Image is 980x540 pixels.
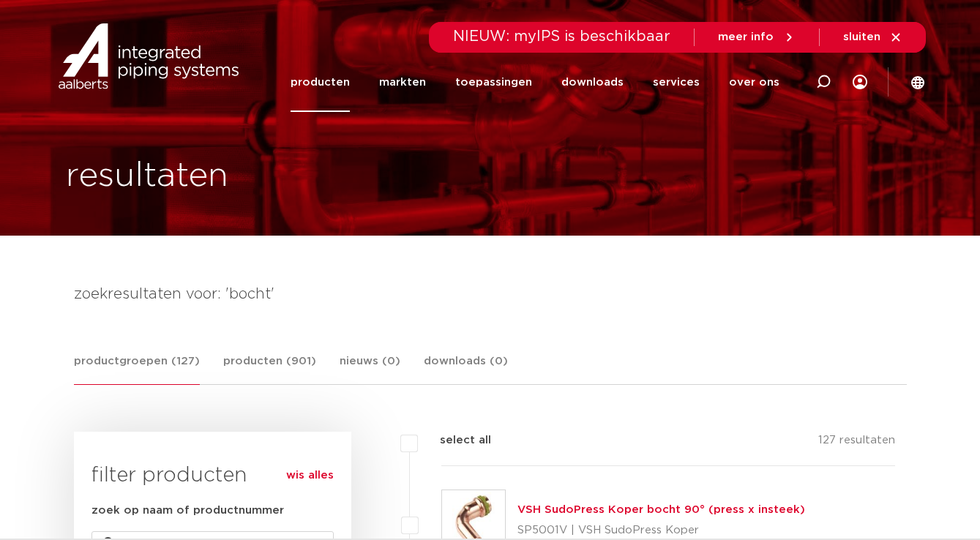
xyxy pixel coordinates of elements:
span: sluiten [843,31,880,42]
h1: resultaten [66,153,228,200]
label: zoek op naam of productnummer [91,502,284,520]
a: sluiten [843,31,902,44]
nav: Menu [291,53,779,112]
span: meer info [718,31,774,42]
div: my IPS [853,53,867,112]
a: producten (901) [223,353,316,384]
a: productgroepen (127) [74,353,200,385]
label: select all [418,432,491,449]
a: downloads [561,53,624,112]
a: services [653,53,700,112]
h3: filter producten [91,461,334,490]
a: downloads (0) [424,353,508,384]
h4: zoekresultaten voor: 'bocht' [74,282,907,306]
a: wis alles [286,467,334,484]
a: nieuws (0) [340,353,400,384]
a: markten [379,53,426,112]
a: over ons [729,53,779,112]
span: NIEUW: myIPS is beschikbaar [453,29,670,44]
a: toepassingen [455,53,532,112]
a: VSH SudoPress Koper bocht 90° (press x insteek) [517,504,805,515]
a: meer info [718,31,796,44]
p: 127 resultaten [818,432,895,454]
a: producten [291,53,350,112]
